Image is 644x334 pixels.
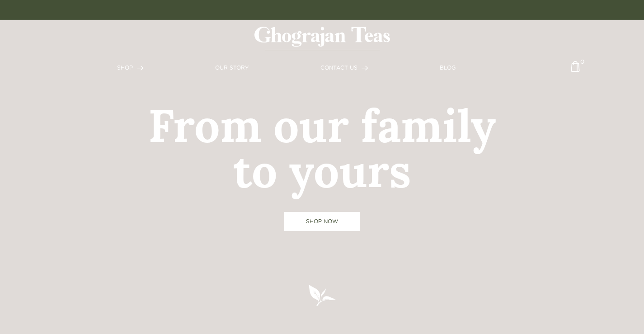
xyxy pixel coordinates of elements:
[320,64,368,72] a: CONTACT US
[320,65,357,71] span: CONTACT US
[117,65,133,71] span: SHOP
[146,103,498,194] h1: From our family to yours
[137,66,144,71] img: forward-arrow.svg
[117,64,144,72] a: SHOP
[308,284,337,307] img: logo-leaf.svg
[571,61,580,79] img: cart-icon-matt.svg
[580,57,584,61] span: 0
[254,27,390,50] img: logo-matt.svg
[362,66,368,71] img: forward-arrow.svg
[215,64,249,72] a: OUR STORY
[284,212,360,231] a: SHOP NOW
[571,61,580,79] a: 0
[440,64,456,72] a: BLOG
